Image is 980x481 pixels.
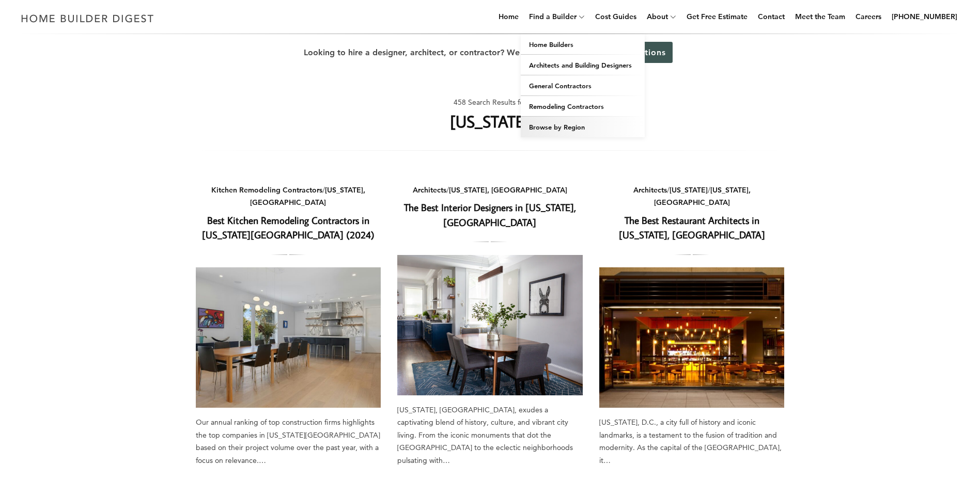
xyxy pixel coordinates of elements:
a: Architects [633,185,667,195]
a: The Best Interior Designers in [US_STATE], [GEOGRAPHIC_DATA] [397,255,583,395]
a: The Best Restaurant Architects in [US_STATE], [GEOGRAPHIC_DATA] [599,267,785,408]
a: The Best Restaurant Architects in [US_STATE], [GEOGRAPHIC_DATA] [619,214,765,242]
img: Home Builder Digest [17,8,159,28]
a: Remodeling Contractors [521,96,645,117]
a: General Contractors [521,75,645,96]
div: Our annual ranking of top construction firms highlights the top companies in [US_STATE][GEOGRAPHI... [196,416,381,467]
div: [US_STATE], [GEOGRAPHIC_DATA], exudes a captivating blend of history, culture, and vibrant city l... [397,404,583,467]
a: The Best Interior Designers in [US_STATE], [GEOGRAPHIC_DATA] [404,201,576,229]
h1: [US_STATE] [450,109,530,134]
a: Browse by Region [521,117,645,137]
span: 458 Search Results for [454,96,526,109]
div: [US_STATE], D.C., a city full of history and iconic landmarks, is a testament to the fusion of tr... [599,416,785,467]
a: Architects and Building Designers [521,55,645,75]
iframe: Drift Widget Chat Controller [782,407,968,469]
a: [US_STATE], [GEOGRAPHIC_DATA] [449,185,567,195]
a: [US_STATE] [670,185,708,195]
a: Home Builders [521,34,645,55]
div: / [196,184,381,209]
a: Best Kitchen Remodeling Contractors in [US_STATE][GEOGRAPHIC_DATA] (2024) [202,214,375,242]
div: / / [599,184,785,209]
a: Architects [413,185,446,195]
a: Kitchen Remodeling Contractors [211,185,322,195]
div: / [397,184,583,197]
a: Best Kitchen Remodeling Contractors in [US_STATE][GEOGRAPHIC_DATA] (2024) [196,267,381,408]
a: Get Recommendations [562,42,673,63]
